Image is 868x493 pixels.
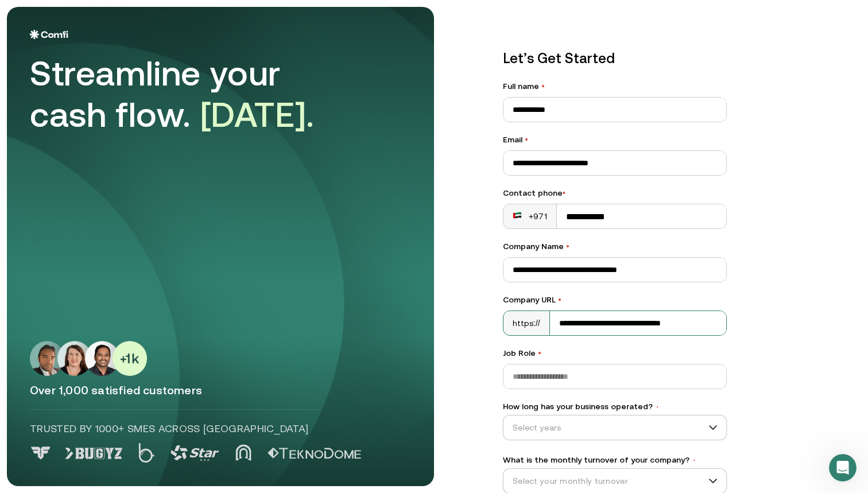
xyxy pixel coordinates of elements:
img: Logo 0 [30,447,52,460]
span: [DATE]. [200,95,315,134]
label: Email [503,134,727,146]
img: Logo 2 [138,443,154,463]
span: • [558,295,561,304]
label: What is the monthly turnover of your company? [503,454,727,466]
img: Logo 4 [235,444,251,461]
label: How long has your business operated? [503,401,727,413]
label: Full name [503,80,727,92]
iframe: Intercom live chat [829,454,857,482]
div: +971 [513,211,547,222]
div: Streamline your cash flow. [30,53,351,135]
div: https:// [503,311,550,335]
span: • [566,242,569,251]
img: Logo [30,30,68,39]
span: • [525,135,528,144]
span: • [541,81,545,91]
p: Let’s Get Started [503,48,727,69]
div: Contact phone [503,187,727,199]
img: Logo 1 [65,448,122,459]
span: • [692,456,696,464]
img: Logo 5 [268,448,361,459]
p: Over 1,000 satisfied customers [30,383,411,398]
span: • [538,348,541,358]
p: Trusted by 1000+ SMEs across [GEOGRAPHIC_DATA] [30,421,320,436]
span: • [563,188,565,197]
label: Company URL [503,294,727,306]
label: Job Role [503,347,727,359]
img: Logo 3 [170,445,219,461]
span: • [655,403,660,411]
label: Company Name [503,240,727,253]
